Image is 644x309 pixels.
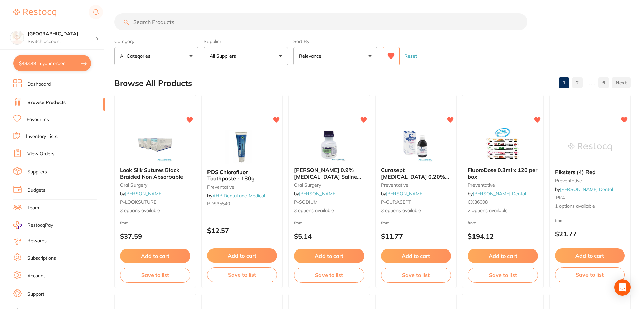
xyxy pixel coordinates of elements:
a: Subscriptions [27,255,56,262]
span: RestocqPay [27,222,53,229]
button: All Categories [114,47,198,65]
button: Save to list [468,268,538,282]
p: $21.77 [555,230,625,238]
b: Look Silk Sutures Black Braided Non Absorbable [120,167,190,180]
img: Restocq Logo [13,9,56,17]
span: by [294,191,337,197]
p: All Categories [120,53,153,60]
a: Restocq Logo [13,5,56,21]
p: ...... [585,79,596,87]
button: Add to cart [468,249,538,263]
a: [PERSON_NAME] [125,191,163,197]
p: Switch account [28,38,96,45]
img: Katoomba Dental Centre [10,31,24,44]
a: AHP Dental and Medical [212,193,265,199]
button: Relevance [293,47,377,65]
input: Search Products [114,13,527,30]
button: $483.49 in your order [13,55,91,71]
b: Curasept Chlorhexidine 0.20% Mouth Rinse Range [381,167,451,180]
span: from [555,218,564,223]
button: Add to cart [381,249,451,263]
label: Supplier [204,38,288,44]
p: $5.14 [294,232,364,240]
label: Category [114,38,198,44]
a: Favourites [27,116,49,123]
span: P-SODIUM [294,199,318,205]
span: from [468,220,477,225]
p: $194.12 [468,232,538,240]
button: Save to list [294,268,364,282]
button: Add to cart [120,249,190,263]
a: Support [27,291,44,298]
p: All Suppliers [210,53,239,60]
a: Dashboard [27,81,51,88]
button: Save to list [555,267,625,282]
button: All Suppliers [204,47,288,65]
span: from [381,220,390,225]
p: $11.77 [381,232,451,240]
span: from [120,220,129,225]
span: P-CURASEPT [381,199,411,205]
span: Look Silk Sutures Black Braided Non Absorbable [120,167,183,180]
img: Baxter 0.9% Sodium Chloride Saline Bottles [307,128,351,162]
span: PDS Chlorofluor Toothpaste - 130g [207,169,255,182]
p: $37.59 [120,232,190,240]
a: Inventory Lists [26,133,58,140]
a: Account [27,273,45,279]
span: by [555,186,613,192]
span: Piksters (4) Red [555,169,596,176]
button: Add to cart [294,249,364,263]
b: Baxter 0.9% Sodium Chloride Saline Bottles [294,167,364,180]
img: PDS Chlorofluor Toothpaste - 130g [220,130,264,164]
small: preventative [555,178,625,183]
span: by [381,191,424,197]
img: Piksters (4) Red [568,130,612,164]
label: Sort By [293,38,377,44]
a: Suppliers [27,169,47,176]
span: PDS35540 [207,201,230,207]
div: Open Intercom Messenger [614,279,631,296]
a: [PERSON_NAME] Dental [473,191,526,197]
a: [PERSON_NAME] [386,191,424,197]
span: 2 options available [468,207,538,214]
h2: Browse All Products [114,79,192,88]
small: preventative [207,184,277,190]
img: Curasept Chlorhexidine 0.20% Mouth Rinse Range [394,128,438,162]
span: 1 options available [555,203,625,210]
a: Budgets [27,187,45,194]
a: [PERSON_NAME] Dental [560,186,613,192]
button: Reset [402,47,419,65]
b: PDS Chlorofluor Toothpaste - 130g [207,169,277,182]
span: by [207,193,265,199]
span: .PK4 [555,195,565,201]
img: FluoroDose 0.3ml x 120 per box [481,128,525,162]
span: by [468,191,526,197]
span: 3 options available [381,207,451,214]
span: 3 options available [120,207,190,214]
button: Save to list [381,268,451,282]
a: 1 [559,76,569,89]
b: Piksters (4) Red [555,169,625,175]
b: FluoroDose 0.3ml x 120 per box [468,167,538,180]
p: Relevance [299,53,324,60]
button: Add to cart [207,248,277,263]
span: by [120,191,163,197]
a: Rewards [27,238,47,244]
a: Browse Products [27,99,66,106]
button: Save to list [120,268,190,282]
span: from [294,220,303,225]
a: [PERSON_NAME] [299,191,337,197]
button: Save to list [207,267,277,282]
button: Add to cart [555,248,625,263]
h4: Katoomba Dental Centre [28,31,96,37]
span: CX36008 [468,199,488,205]
small: preventative [468,182,538,188]
a: 6 [598,76,609,89]
a: View Orders [27,151,54,157]
img: RestocqPay [13,221,22,229]
a: RestocqPay [13,221,53,229]
img: Look Silk Sutures Black Braided Non Absorbable [133,128,177,162]
span: Curasept [MEDICAL_DATA] 0.20% [MEDICAL_DATA] Range [381,167,449,186]
span: P-LOOKSUTURE [120,199,156,205]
